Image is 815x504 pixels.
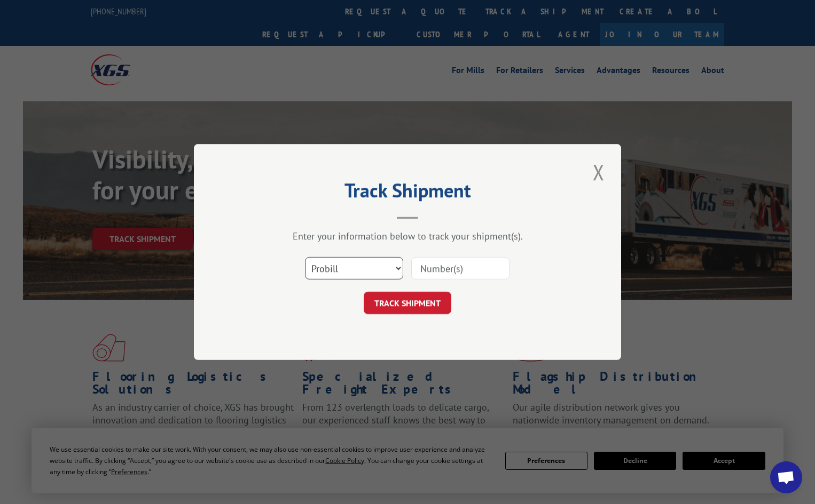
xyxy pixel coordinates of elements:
[411,257,510,279] input: Number(s)
[770,461,802,493] a: Open chat
[247,183,568,203] h2: Track Shipment
[590,157,608,187] button: Close modal
[364,292,451,314] button: TRACK SHIPMENT
[247,230,568,242] div: Enter your information below to track your shipment(s).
